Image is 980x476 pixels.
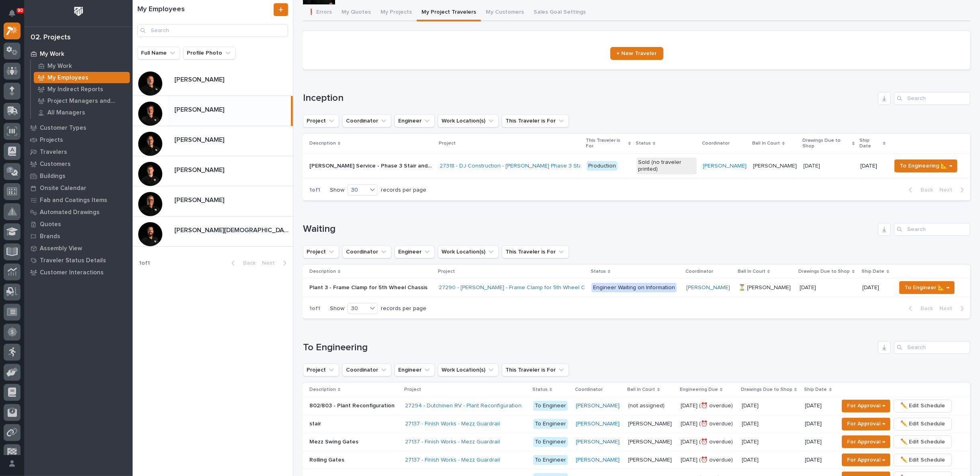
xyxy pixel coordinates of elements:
[576,402,620,409] a: [PERSON_NAME]
[405,421,500,427] a: 27137 - Finish Works - Mezz Guardrail
[40,173,65,180] p: Buildings
[610,47,663,60] a: + New Traveler
[24,122,133,134] a: Customer Types
[440,163,588,170] a: 27318 - DJ Construction - [PERSON_NAME] Phase 3 Stairs
[529,4,591,21] button: Sales Goal Settings
[303,114,339,127] button: Project
[40,269,104,276] p: Customer Interactions
[133,66,293,96] a: [PERSON_NAME][PERSON_NAME]
[805,402,833,409] p: [DATE]
[31,72,133,83] a: My Employees
[894,92,970,105] input: Search
[842,418,890,431] button: For Approval →
[900,419,945,429] span: ✏️ Edit Schedule
[576,457,620,464] a: [PERSON_NAME]
[533,437,568,447] div: To Engineer
[381,187,426,194] p: records per page
[805,457,833,464] p: [DATE]
[686,284,730,291] a: [PERSON_NAME]
[902,186,936,194] button: Back
[309,139,336,148] p: Description
[900,437,945,447] span: ✏️ Edit Schedule
[303,364,339,376] button: Project
[309,267,336,276] p: Description
[636,139,651,148] p: Status
[739,283,792,291] p: ⏳ [PERSON_NAME]
[916,305,933,312] span: Back
[939,186,957,194] span: Next
[24,48,133,60] a: My Work
[303,180,327,200] p: 1 of 1
[40,209,100,216] p: Automated Drawings
[395,114,435,127] button: Engineer
[40,149,67,156] p: Travelers
[742,437,760,445] p: [DATE]
[894,159,957,172] button: To Engineering 📐 →
[681,439,735,445] p: [DATE] (⏰ overdue)
[899,281,955,294] button: To Engineer 📐 →
[4,5,20,22] button: Notifications
[303,415,970,433] tr: stairstair 27137 - Finish Works - Mezz Guardrail To Engineer[PERSON_NAME] [PERSON_NAME][PERSON_NA...
[902,305,936,312] button: Back
[303,397,970,415] tr: 802/803 - Plant Reconfiguration802/803 - Plant Reconfiguration 27294 - Dutchmen RV - Plant Reconf...
[238,259,256,267] span: Back
[137,24,288,37] input: Search
[703,163,747,170] a: [PERSON_NAME]
[40,257,106,264] p: Traveler Status Details
[133,126,293,156] a: [PERSON_NAME][PERSON_NAME]
[24,194,133,206] a: Fab and Coatings Items
[894,454,952,466] button: ✏️ Edit Schedule
[24,182,133,194] a: Onsite Calendar
[24,218,133,230] a: Quotes
[862,267,885,276] p: Ship Date
[860,136,881,151] p: Ship Date
[24,170,133,182] a: Buildings
[894,223,970,236] input: Search
[628,419,674,427] p: [PERSON_NAME]
[842,454,890,466] button: For Approval →
[342,114,391,127] button: Coordinator
[174,74,226,84] p: [PERSON_NAME]
[741,385,792,394] p: Drawings Due to Shop
[133,253,156,273] p: 1 of 1
[575,385,603,394] p: Coordinator
[330,187,344,194] p: Show
[337,4,376,21] button: My Quotes
[31,107,133,118] a: All Managers
[40,161,71,168] p: Customers
[24,158,133,170] a: Customers
[900,401,945,411] span: ✏️ Edit Schedule
[532,385,548,394] p: Status
[742,419,760,427] p: [DATE]
[617,51,657,56] span: + New Traveler
[395,364,435,376] button: Engineer
[805,421,833,427] p: [DATE]
[576,439,620,445] a: [PERSON_NAME]
[738,267,765,276] p: Ball In Court
[404,385,421,394] p: Project
[900,455,945,465] span: ✏️ Edit Schedule
[395,245,435,258] button: Engineer
[847,419,885,429] span: For Approval →
[916,186,933,194] span: Back
[799,267,850,276] p: Drawings Due to Shop
[303,342,875,353] h1: To Engineering
[259,259,293,267] button: Next
[803,136,851,151] p: Drawings Due to Shop
[742,455,760,464] p: [DATE]
[742,401,760,409] p: [DATE]
[681,457,735,464] p: [DATE] (⏰ overdue)
[863,284,890,291] p: [DATE]
[439,139,456,148] p: Project
[587,161,618,171] div: Production
[303,92,875,104] h1: Inception
[174,195,226,204] p: [PERSON_NAME]
[137,5,272,14] h1: My Employees
[405,439,500,445] a: 27137 - Finish Works - Mezz Guardrail
[502,114,569,127] button: This Traveler is For
[31,60,133,72] a: My Work
[481,4,529,21] button: My Customers
[71,4,86,19] img: Workspace Logo
[303,4,337,21] button: ❗ Errors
